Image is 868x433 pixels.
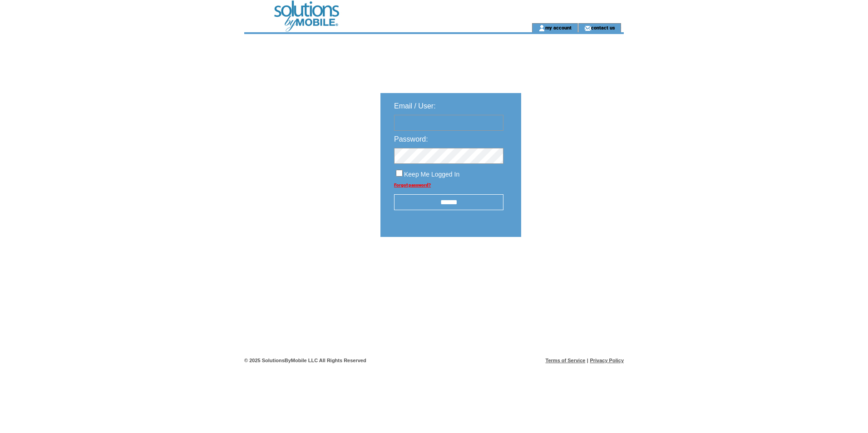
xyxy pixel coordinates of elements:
[547,260,593,271] img: transparent.png
[404,171,459,178] span: Keep Me Logged In
[587,358,588,363] span: |
[538,25,545,32] img: account_icon.gif
[584,25,591,32] img: contact_us_icon.gif
[394,135,428,143] span: Password:
[590,358,624,363] a: Privacy Policy
[546,358,586,363] a: Terms of Service
[591,25,615,30] a: contact us
[545,25,572,30] a: my account
[244,358,366,363] span: © 2025 SolutionsByMobile LLC All Rights Reserved
[394,182,431,187] a: Forgot password?
[394,102,436,110] span: Email / User:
